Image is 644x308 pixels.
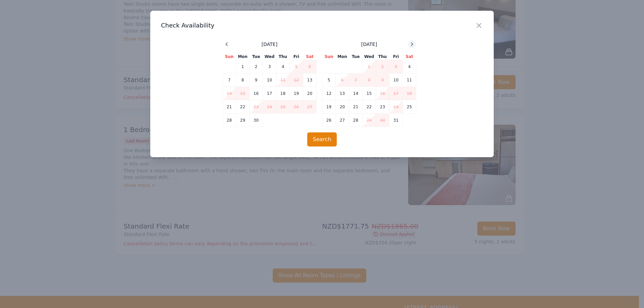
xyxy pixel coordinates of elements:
[349,100,363,114] td: 21
[263,73,276,87] td: 10
[389,114,403,127] td: 31
[250,100,263,114] td: 23
[290,60,303,73] td: 5
[363,73,376,87] td: 8
[363,87,376,100] td: 15
[389,87,403,100] td: 17
[236,114,250,127] td: 29
[322,100,336,114] td: 19
[223,73,236,87] td: 7
[376,54,389,60] th: Thu
[389,73,403,87] td: 10
[403,54,416,60] th: Sat
[262,41,277,48] span: [DATE]
[276,60,290,73] td: 4
[376,87,389,100] td: 16
[376,60,389,73] td: 2
[307,132,337,146] button: Search
[250,60,263,73] td: 2
[322,87,336,100] td: 12
[276,100,290,114] td: 25
[363,100,376,114] td: 22
[276,87,290,100] td: 18
[223,100,236,114] td: 21
[403,60,416,73] td: 4
[349,54,363,60] th: Tue
[303,54,317,60] th: Sat
[263,100,276,114] td: 24
[236,100,250,114] td: 22
[250,54,263,60] th: Tue
[236,60,250,73] td: 1
[349,87,363,100] td: 14
[322,114,336,127] td: 26
[389,100,403,114] td: 24
[290,100,303,114] td: 26
[161,21,483,29] h3: Check Availability
[363,54,376,60] th: Wed
[290,73,303,87] td: 12
[250,73,263,87] td: 9
[349,114,363,127] td: 28
[376,73,389,87] td: 9
[361,41,377,48] span: [DATE]
[276,73,290,87] td: 11
[290,54,303,60] th: Fri
[336,87,349,100] td: 13
[336,54,349,60] th: Mon
[322,54,336,60] th: Sun
[403,87,416,100] td: 18
[250,87,263,100] td: 16
[376,114,389,127] td: 30
[322,73,336,87] td: 5
[223,87,236,100] td: 14
[303,60,317,73] td: 6
[349,73,363,87] td: 7
[223,54,236,60] th: Sun
[263,60,276,73] td: 3
[276,54,290,60] th: Thu
[250,114,263,127] td: 30
[403,73,416,87] td: 11
[389,60,403,73] td: 3
[363,114,376,127] td: 29
[236,54,250,60] th: Mon
[303,100,317,114] td: 27
[363,60,376,73] td: 1
[223,114,236,127] td: 28
[336,114,349,127] td: 27
[403,100,416,114] td: 25
[389,54,403,60] th: Fri
[336,100,349,114] td: 20
[236,87,250,100] td: 15
[236,73,250,87] td: 8
[290,87,303,100] td: 19
[376,100,389,114] td: 23
[263,87,276,100] td: 17
[303,87,317,100] td: 20
[263,54,276,60] th: Wed
[336,73,349,87] td: 6
[303,73,317,87] td: 13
